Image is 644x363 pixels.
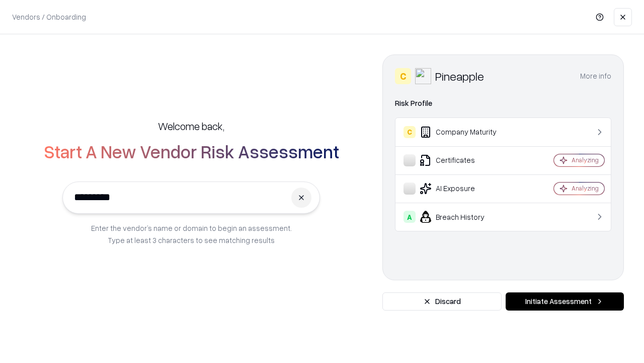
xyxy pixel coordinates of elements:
[404,154,524,166] div: Certificates
[404,126,416,138] div: C
[12,12,86,22] p: Vendors / Onboarding
[506,292,624,311] button: Initiate Assessment
[580,67,611,85] button: More info
[404,211,524,223] div: Breach History
[435,68,484,84] div: Pineapple
[404,211,416,223] div: A
[382,292,502,311] button: Discard
[404,183,524,195] div: AI Exposure
[415,68,431,84] img: Pineapple
[572,184,599,193] div: Analyzing
[44,141,339,161] h2: Start A New Vendor Risk Assessment
[158,119,224,133] h5: Welcome back,
[404,126,524,138] div: Company Maturity
[395,68,411,84] div: C
[572,156,599,164] div: Analyzing
[395,97,611,109] div: Risk Profile
[91,222,292,246] p: Enter the vendor’s name or domain to begin an assessment. Type at least 3 characters to see match...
